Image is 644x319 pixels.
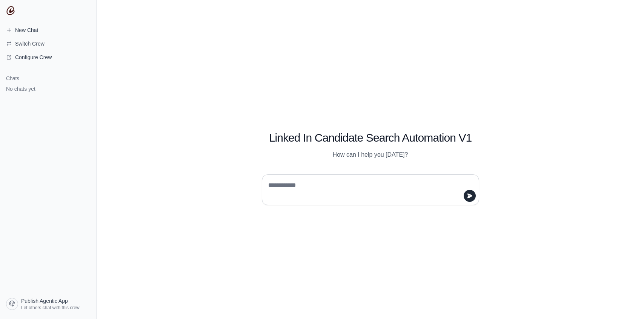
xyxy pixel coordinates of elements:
span: Publish Agentic App [21,297,68,305]
span: Switch Crew [15,40,45,47]
a: New Chat [3,24,93,36]
p: How can I help you [DATE]? [262,150,479,159]
span: Let others chat with this crew [21,305,80,311]
span: New Chat [15,26,38,34]
h1: Linked In Candidate Search Automation V1 [262,131,479,145]
img: CrewAI Logo [6,6,15,15]
a: Configure Crew [3,51,93,63]
button: Switch Crew [3,38,93,50]
span: Configure Crew [15,53,52,61]
a: Publish Agentic App Let others chat with this crew [3,295,93,313]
